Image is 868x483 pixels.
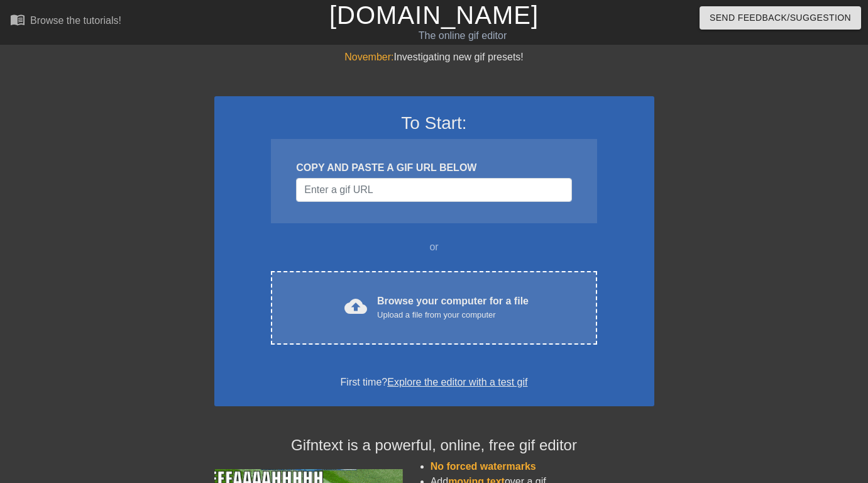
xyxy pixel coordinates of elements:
div: Browse your computer for a file [377,294,529,321]
div: The online gif editor [295,28,629,43]
div: COPY AND PASTE A GIF URL BELOW [296,160,571,175]
span: menu_book [10,12,25,27]
span: Send Feedback/Suggestion [710,10,851,26]
input: Username [296,178,571,202]
a: Browse the tutorials! [10,12,121,31]
button: Send Feedback/Suggestion [700,6,861,30]
span: November: [344,52,393,62]
div: First time? [231,375,638,390]
h3: To Start: [231,113,638,134]
a: Explore the editor with a test gif [387,377,527,387]
span: No forced watermarks [431,461,536,472]
h4: Gifntext is a powerful, online, free gif editor [214,436,654,455]
div: or [247,240,622,255]
a: [DOMAIN_NAME] [329,1,539,29]
span: cloud_upload [344,295,367,318]
div: Investigating new gif presets! [214,50,654,65]
div: Browse the tutorials! [30,15,121,26]
div: Upload a file from your computer [377,309,529,321]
